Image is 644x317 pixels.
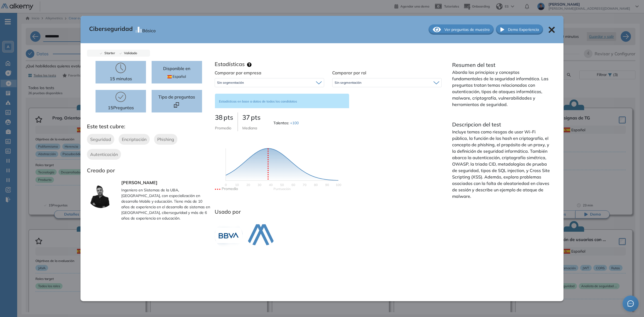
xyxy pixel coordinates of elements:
[224,113,233,121] span: pts
[335,81,361,85] span: Sin segmentación
[215,61,245,67] h3: Estadísticas
[215,209,442,215] h3: Usado por
[222,186,238,191] text: Promedio
[167,75,172,78] img: ESP
[174,102,179,107] img: Format test logo
[87,180,115,208] img: author-avatar
[242,112,261,122] p: 37
[273,187,291,191] text: Scores
[452,129,551,199] p: Incluye temas como riesgos de usar Wi-Fi pública, la función de los hash en criptografía, el conc...
[121,180,211,185] h3: [PERSON_NAME]
[217,81,244,85] span: Sin segmentación
[102,51,115,55] span: Starter
[247,221,275,249] img: company-logo
[280,183,284,187] text: 50
[273,120,300,126] span: Talentos :
[335,183,341,187] text: 100
[89,24,133,35] span: Ciberseguridad
[110,75,132,82] p: 15 minutos
[225,183,226,187] text: 0
[215,221,243,249] img: company-logo
[90,151,118,158] span: Autenticación
[291,183,295,187] text: 60
[158,94,195,100] span: Tipo de preguntas
[325,183,329,187] text: 90
[90,136,111,143] span: Seguridad
[235,183,239,187] text: 10
[452,69,551,108] p: Aborda los principios y conceptos fundamentales de la seguridad informática. Las preguntas tratan...
[122,51,137,55] span: Validado
[332,70,366,75] span: Comparar por rol
[163,65,190,72] p: Disponible en
[303,183,306,187] text: 70
[246,183,250,187] text: 20
[251,113,261,121] span: pts
[108,104,134,111] p: 15 Preguntas
[121,187,211,221] p: Ingeniero en Sistemas de la UBA, [GEOGRAPHIC_DATA], con especialización en desarrollo Mobile y ed...
[627,300,634,307] span: message
[452,121,551,129] p: Descripcion del test
[122,136,147,143] span: Encriptación
[219,99,297,103] span: Estadísticas en base a datos de todos los candidatos
[258,183,261,187] text: 30
[167,74,186,79] span: Español
[444,27,489,32] span: Ver preguntas de muestra
[215,70,261,75] span: Comparar por empresa
[290,121,299,125] span: +100
[87,167,211,174] h3: Creado por
[452,61,551,69] p: Resumen del test
[314,183,318,187] text: 80
[157,136,174,143] span: Phishing
[269,183,273,187] text: 40
[142,25,156,34] div: Básico
[508,27,539,32] span: Demo Experiencia
[215,112,233,122] p: 38
[215,126,231,130] span: Promedio
[87,123,211,130] h3: Este test cubre:
[242,126,257,130] span: Mediana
